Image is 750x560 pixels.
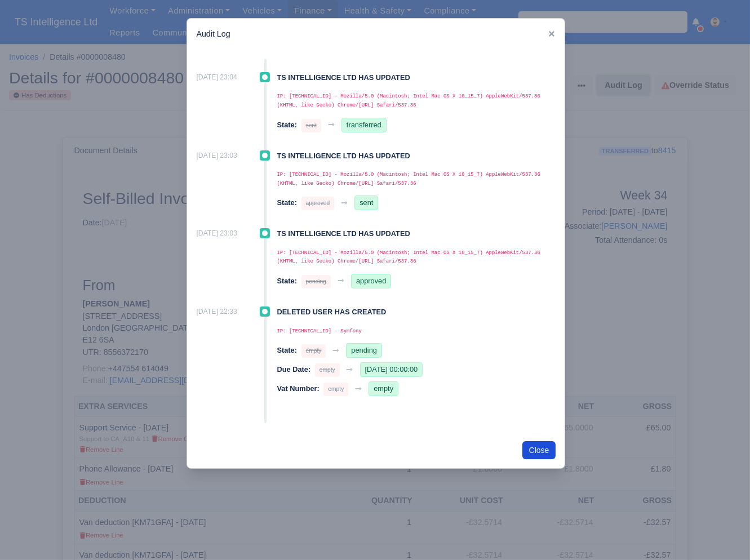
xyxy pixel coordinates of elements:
[277,346,297,354] strong: State:
[323,383,348,396] small: empty
[277,228,556,238] h4: TS Intelligence Ltd has updated
[277,94,540,108] code: IP: [TECHNICAL_ID] - Mozilla/5.0 (Macintosh; Intel Mac OS X 10_15_7) AppleWebKit/537.36 (KHTML, l...
[196,306,242,318] span: 2 weeks ago
[360,362,423,377] span: [DATE] 00:00:00
[277,172,540,186] code: IP: [TECHNICAL_ID] - Mozilla/5.0 (Macintosh; Intel Mac OS X 10_15_7) AppleWebKit/537.36 (KHTML, l...
[301,197,335,210] small: approved
[187,19,565,50] div: Audit Log
[522,441,556,459] button: Close
[346,343,382,358] span: pending
[277,72,556,82] h4: TS Intelligence Ltd has updated
[277,328,361,334] code: IP: [TECHNICAL_ID] - Symfony
[369,381,398,396] span: empty
[196,150,242,162] span: 5 days ago
[277,306,556,316] h4: Deleted User has created
[277,250,540,265] code: IP: [TECHNICAL_ID] - Mozilla/5.0 (Macintosh; Intel Mac OS X 10_15_7) AppleWebKit/537.36 (KHTML, l...
[277,150,556,160] h4: TS Intelligence Ltd has updated
[301,344,326,358] small: empty
[277,121,297,129] strong: State:
[351,274,391,288] span: approved
[277,384,319,393] strong: Vat Number:
[196,228,242,239] span: 5 days ago
[301,275,331,288] small: pending
[196,72,242,83] span: 5 days ago
[277,365,310,374] strong: Due Date:
[315,363,340,377] small: empty
[301,119,321,132] small: sent
[277,277,297,285] strong: State:
[277,198,297,207] strong: State:
[341,118,387,132] span: transferred
[354,195,378,210] span: sent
